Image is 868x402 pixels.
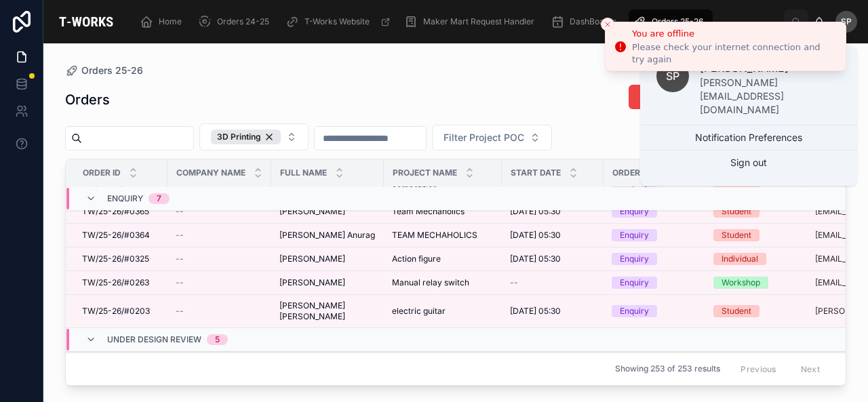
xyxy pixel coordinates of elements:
[841,16,852,27] span: sp
[713,305,799,317] a: Student
[83,167,121,178] span: Order ID
[82,230,159,241] a: TW/25-26/#0364
[510,306,595,317] a: [DATE] 05:30
[640,125,857,150] button: Notification Preferences
[392,306,494,317] a: electric guitar
[194,9,279,34] a: Orders 24-25
[176,254,263,264] a: --
[620,205,649,218] div: Enquiry
[82,277,159,288] a: TW/25-26/#0263
[400,9,544,34] a: Maker Mart Request Handler
[612,229,697,241] a: Enquiry
[82,306,150,317] span: TW/25-26/#0203
[279,206,345,217] span: [PERSON_NAME]
[601,18,614,31] button: Close toast
[640,150,857,175] button: Sign out
[176,230,263,241] a: --
[612,253,697,265] a: Enquiry
[176,167,245,178] span: Company Name
[722,277,760,289] div: Workshop
[54,11,118,33] img: App logo
[129,7,784,37] div: scrollable content
[392,254,494,264] a: Action figure
[176,306,263,317] a: --
[392,277,469,288] span: Manual relay switch
[279,277,376,288] a: [PERSON_NAME]
[82,306,159,317] a: TW/25-26/#0203
[215,334,220,345] div: 5
[392,254,441,264] span: Action figure
[107,193,143,204] span: Enquiry
[107,334,201,345] span: Under Design Review
[629,9,713,34] a: Orders 25-26
[176,254,184,264] span: --
[570,16,616,27] span: DashBoards
[510,206,595,217] a: [DATE] 05:30
[281,9,397,34] a: T-Works Website
[620,229,649,241] div: Enquiry
[722,205,751,218] div: Student
[81,64,143,77] span: Orders 25-26
[176,277,184,288] span: --
[713,277,799,289] a: Workshop
[510,254,561,264] span: [DATE] 05:30
[176,277,263,288] a: --
[713,229,799,241] a: Student
[510,277,595,288] a: --
[279,230,375,241] span: [PERSON_NAME] Anurag
[713,205,799,218] a: Student
[612,205,697,218] a: Enquiry
[392,206,494,217] a: Team Mechaholics
[199,123,309,150] button: Select Button
[615,364,720,375] span: Showing 253 of 253 results
[65,90,110,109] h1: Orders
[82,206,149,217] span: TW/25-26/#0365
[629,85,734,109] button: External Order
[443,131,524,144] span: Filter Project POC
[393,167,457,178] span: Project Name
[612,167,675,178] span: Order Status
[279,206,376,217] a: [PERSON_NAME]
[82,277,149,288] span: TW/25-26/#0263
[279,254,376,264] a: [PERSON_NAME]
[279,230,376,241] a: [PERSON_NAME] Anurag
[510,277,518,288] span: --
[510,306,561,317] span: [DATE] 05:30
[620,305,649,317] div: Enquiry
[510,254,595,264] a: [DATE] 05:30
[392,306,446,317] span: electric guitar
[432,125,552,150] button: Select Button
[82,254,149,264] span: TW/25-26/#0325
[632,41,835,66] div: Please check your internet connection and try again
[713,253,799,265] a: Individual
[722,229,751,241] div: Student
[82,254,159,264] a: TW/25-26/#0325
[392,230,494,241] a: TEAM MECHAHOLICS
[423,16,534,27] span: Maker Mart Request Handler
[722,253,758,265] div: Individual
[157,193,161,204] div: 7
[304,16,370,27] span: T-Works Website
[176,206,184,217] span: --
[136,9,191,34] a: Home
[176,206,263,217] a: --
[279,300,376,322] a: [PERSON_NAME] [PERSON_NAME]
[211,129,281,144] div: 3D Printing
[82,230,150,241] span: TW/25-26/#0364
[620,253,649,265] div: Enquiry
[279,277,345,288] span: [PERSON_NAME]
[620,277,649,289] div: Enquiry
[176,306,184,317] span: --
[392,230,477,241] span: TEAM MECHAHOLICS
[666,68,679,84] span: sp
[511,167,561,178] span: Start Date
[392,277,494,288] a: Manual relay switch
[510,230,595,241] a: [DATE] 05:30
[547,9,626,34] a: DashBoards
[700,76,841,117] p: [PERSON_NAME][EMAIL_ADDRESS][DOMAIN_NAME]
[159,16,182,27] span: Home
[392,206,465,217] span: Team Mechaholics
[65,64,143,77] a: Orders 25-26
[722,305,751,317] div: Student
